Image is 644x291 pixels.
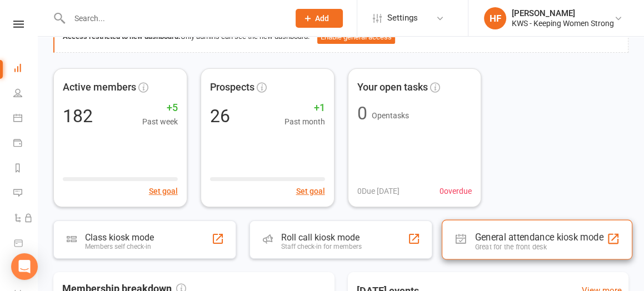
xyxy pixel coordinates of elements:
span: Active members [63,79,136,96]
span: +1 [284,100,325,116]
div: Class kiosk mode [85,232,154,243]
a: Dashboard [13,57,38,82]
div: Only admins can see the new dashboard. [63,31,620,44]
div: 182 [63,107,93,125]
div: Members self check-in [85,243,154,250]
a: People [13,82,38,107]
input: Search... [66,11,281,26]
a: Product Sales [13,232,38,257]
div: Open Intercom Messenger [11,253,38,280]
a: Reports [13,157,38,182]
div: KWS - Keeping Women Strong [512,18,614,28]
span: +5 [142,100,178,116]
a: Calendar [13,107,38,132]
span: Open tasks [372,111,409,120]
div: [PERSON_NAME] [512,8,614,18]
div: Staff check-in for members [281,243,362,250]
span: 0 Due [DATE] [357,185,400,197]
a: Payments [13,132,38,157]
button: Set goal [149,185,178,197]
div: 26 [210,107,230,125]
span: Settings [387,6,418,31]
div: 0 [357,104,367,122]
div: HF [484,7,506,29]
button: Set goal [296,185,325,197]
span: Past month [284,116,325,128]
span: 0 overdue [440,185,472,197]
button: Enable general access [317,31,395,44]
span: Prospects [210,79,254,96]
div: Roll call kiosk mode [281,232,362,243]
div: Great for the front desk [475,243,603,251]
div: General attendance kiosk mode [475,232,603,243]
span: Past week [142,116,178,128]
button: Add [296,9,343,28]
span: Add [315,14,329,23]
span: Your open tasks [357,79,428,96]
